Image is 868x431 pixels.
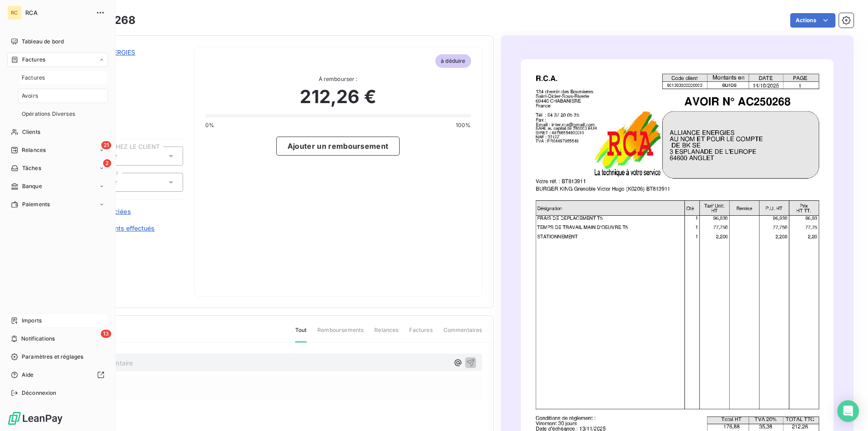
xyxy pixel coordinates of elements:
[22,110,75,118] span: Opérations Diverses
[7,368,108,382] a: Aide
[205,75,471,83] span: À rembourser :
[22,164,41,172] span: Tâches
[22,317,42,325] span: Imports
[295,326,307,342] span: Tout
[22,146,46,154] span: Relances
[22,371,34,379] span: Aide
[22,92,38,100] span: Avoirs
[276,137,400,156] button: Ajouter un remboursement
[7,5,22,20] div: RC
[22,389,57,397] span: Déconnexion
[374,326,398,341] span: Relances
[317,326,363,341] span: Remboursements
[21,335,55,343] span: Notifications
[22,74,45,82] span: Factures
[205,121,214,129] span: 0%
[22,182,42,190] span: Banque
[456,121,471,129] span: 100%
[22,128,40,136] span: Clients
[25,9,90,16] span: RCA
[7,411,63,426] img: Logo LeanPay
[443,326,482,341] span: Commentaires
[22,56,45,64] span: Factures
[409,326,432,341] span: Factures
[300,83,376,110] span: 212,26 €
[22,353,83,361] span: Paramètres et réglages
[103,159,111,167] span: 2
[837,400,859,422] div: Open Intercom Messenger
[22,38,64,46] span: Tableau de bord
[101,330,111,338] span: 13
[101,141,111,149] span: 21
[790,13,835,28] button: Actions
[22,200,50,208] span: Paiements
[435,54,471,68] span: à déduire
